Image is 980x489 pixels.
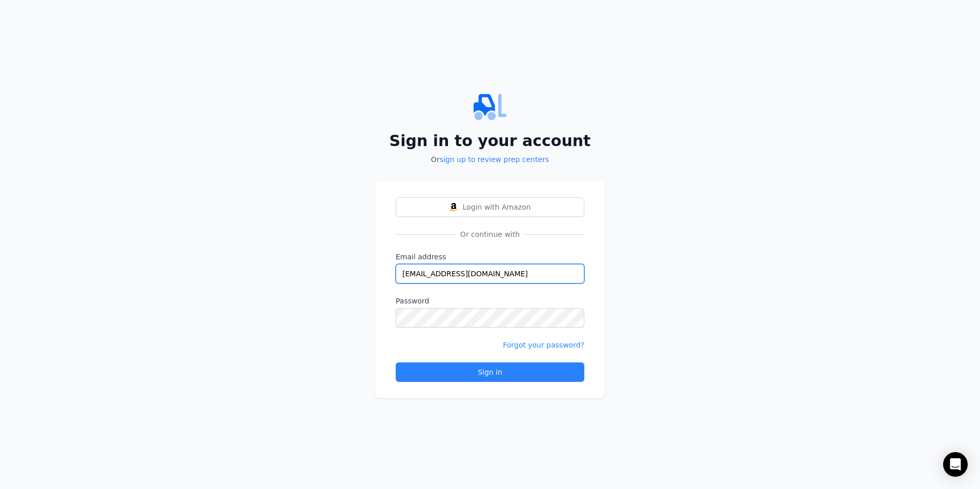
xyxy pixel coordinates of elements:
h2: Sign in to your account [375,132,605,150]
span: Or continue with [456,229,524,239]
img: Login with Amazon [450,203,458,211]
label: Email address [396,252,584,262]
div: Open Intercom Messenger [943,452,968,477]
label: Password [396,296,584,306]
button: Login with AmazonLogin with Amazon [396,197,584,217]
img: PrepCenter [375,91,605,124]
div: Sign in [404,367,576,377]
a: sign up to review prep centers [440,155,549,164]
a: Forgot your password? [503,341,584,349]
button: Sign in [396,362,584,382]
p: Or [375,154,605,165]
span: Login with Amazon [463,202,531,212]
